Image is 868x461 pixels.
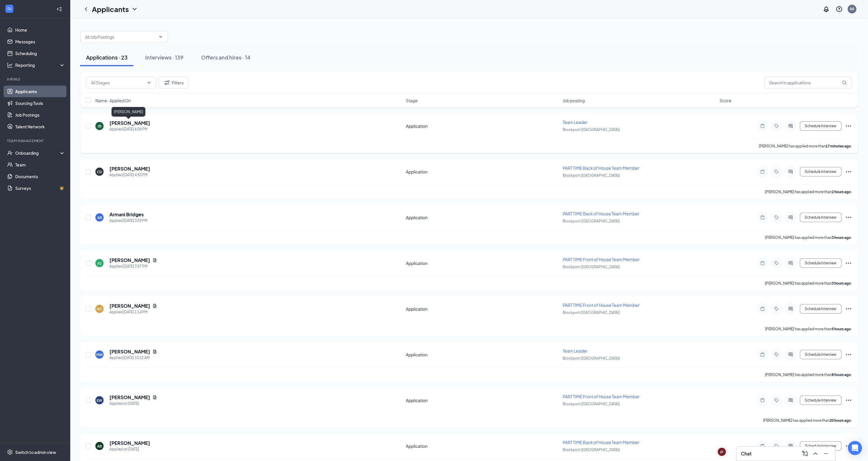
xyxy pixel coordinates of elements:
[773,215,780,220] svg: Tag
[720,98,732,103] span: Score
[406,352,560,358] div: Application
[406,215,560,220] div: Application
[563,394,640,399] span: PART TIME Front of House Team Member
[563,302,640,308] span: PART TIME Front of House Team Member
[765,372,852,377] p: [PERSON_NAME] has applied more than .
[764,77,852,89] input: Search in applications
[109,401,157,406] div: Applied on [DATE]
[832,372,851,377] b: 8 hours ago
[765,326,852,331] p: [PERSON_NAME] has applied more than .
[152,349,157,354] svg: Document
[15,24,65,36] a: Home
[800,304,842,314] button: Schedule Interview
[802,450,809,457] svg: ComposeMessage
[787,261,794,266] svg: ActiveChat
[836,6,843,13] svg: QuestionInfo
[811,449,820,458] button: ChevronUp
[832,190,851,194] b: 2 hours ago
[83,6,90,13] svg: ChevronLeft
[759,169,766,174] svg: Note
[109,166,150,172] h5: [PERSON_NAME]
[845,123,852,130] svg: Ellipses
[800,121,842,131] button: Schedule Interview
[158,35,163,39] svg: ChevronDown
[800,258,842,268] button: Schedule Interview
[759,398,766,403] svg: Note
[800,350,842,359] button: Schedule Interview
[406,397,560,403] div: Application
[845,443,852,450] svg: Ellipses
[800,449,810,458] button: ComposeMessage
[15,36,65,47] a: Messages
[759,444,766,448] svg: Note
[406,443,560,449] div: Application
[15,449,56,455] div: Switch to admin view
[92,4,129,14] h1: Applicants
[800,441,842,451] button: Schedule Interview
[845,397,852,404] svg: Ellipses
[109,440,150,446] h5: [PERSON_NAME]
[97,261,102,266] div: JG
[823,450,830,457] svg: Minimize
[109,211,144,218] h5: Armani Bridges
[152,258,157,263] svg: Document
[787,444,794,448] svg: ActiveChat
[563,265,620,269] span: Brockport ([GEOGRAPHIC_DATA])
[152,395,157,400] svg: Document
[86,54,128,61] div: Applications · 23
[406,169,560,175] div: Application
[164,79,171,86] svg: Filter
[773,261,780,266] svg: Tag
[720,450,724,455] div: JF
[845,214,852,221] svg: Ellipses
[823,6,830,13] svg: Notifications
[759,352,766,357] svg: Note
[563,348,588,353] span: Team Leader
[832,281,851,285] b: 3 hours ago
[111,107,145,117] div: [PERSON_NAME]
[800,213,842,222] button: Schedule Interview
[159,77,188,89] button: Filter Filters
[563,448,620,452] span: Brockport ([GEOGRAPHIC_DATA])
[15,109,65,121] a: Job Postings
[15,86,65,97] a: Applicants
[109,303,150,309] h5: [PERSON_NAME]
[773,352,780,357] svg: Tag
[109,257,150,263] h5: [PERSON_NAME]
[563,211,640,216] span: PART TIME Back of House Team Member
[759,261,766,266] svg: Note
[145,54,183,61] div: Interviews · 139
[97,444,102,449] div: AB
[15,171,65,182] a: Documents
[97,307,102,312] div: MC
[201,54,251,61] div: Offers and hires · 14
[97,215,102,220] div: AB
[787,398,794,403] svg: ActiveChat
[563,127,620,132] span: Brockport ([GEOGRAPHIC_DATA])
[563,98,585,103] span: Job posting
[830,418,851,423] b: 20 hours ago
[15,97,65,109] a: Sourcing Tools
[787,169,794,174] svg: ActiveChat
[845,305,852,312] svg: Ellipses
[787,307,794,311] svg: ActiveChat
[109,218,147,224] div: Applied [DATE] 3:09 PM
[759,215,766,220] svg: Note
[812,450,819,457] svg: ChevronUp
[15,182,65,194] a: SurveysCrown
[109,263,157,269] div: Applied [DATE] 3:07 PM
[563,310,620,315] span: Brockport ([GEOGRAPHIC_DATA])
[787,352,794,357] svg: ActiveChat
[109,355,157,361] div: Applied [DATE] 10:12 AM
[109,446,150,452] div: Applied on [DATE]
[406,260,560,266] div: Application
[15,121,65,132] a: Talent Network
[563,165,640,171] span: PART TIME Back of House Team Member
[759,124,766,128] svg: Note
[765,281,852,286] p: [PERSON_NAME] has applied more than .
[765,235,852,240] p: [PERSON_NAME] has applied more than .
[842,80,847,85] svg: MagnifyingGlass
[800,167,842,176] button: Schedule Interview
[97,398,102,403] div: EW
